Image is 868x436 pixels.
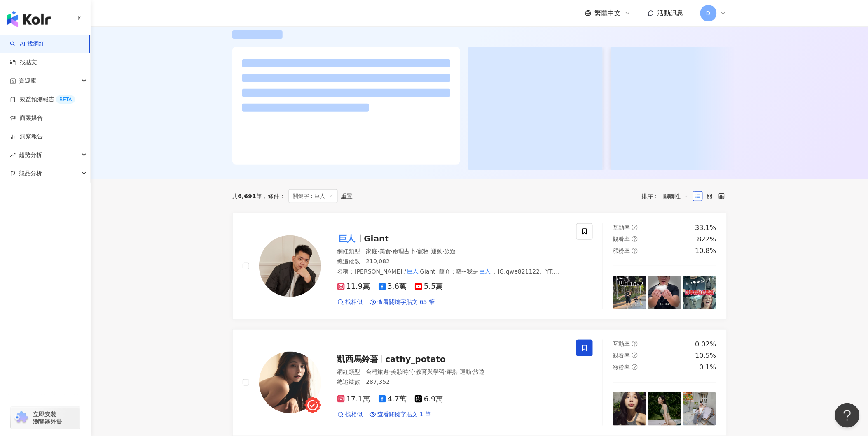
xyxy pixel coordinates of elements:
[406,267,420,276] mark: 巨人
[378,248,379,255] span: ·
[683,392,716,426] img: post-image
[613,248,630,254] span: 漲粉率
[232,213,727,320] a: KOL Avatar巨人Giant網紅類型：家庭·美食·命理占卜·寵物·運動·旅遊總追蹤數：210,082名稱：[PERSON_NAME] /巨人Giant簡介：嗨~我是巨人，IG:qwe821...
[10,40,44,48] a: searchAI 找網紅
[13,411,29,424] img: chrome extension
[337,378,567,386] div: 總追蹤數 ： 287,352
[337,267,561,284] span: 簡介 ：
[337,248,567,256] div: 網紅類型 ：
[613,224,630,231] span: 互動率
[683,276,716,309] img: post-image
[19,164,42,183] span: 競品分析
[458,369,460,375] span: ·
[414,369,416,375] span: ·
[337,354,379,364] span: 凱西馬鈴薯
[632,248,638,254] span: question-circle
[355,268,406,275] span: [PERSON_NAME] /
[706,9,711,18] span: D
[259,235,321,297] img: KOL Avatar
[613,236,630,242] span: 觀看率
[648,392,681,426] img: post-image
[391,369,414,375] span: 美妝時尚
[10,58,37,67] a: 找貼文
[378,410,431,419] span: 查看關鍵字貼文 1 筆
[415,282,443,291] span: 5.5萬
[492,268,560,275] span: ，IG:qwe821122、YT:
[613,276,646,309] img: post-image
[613,341,630,347] span: 互動率
[632,225,638,230] span: question-circle
[478,267,492,276] mark: 巨人
[341,193,353,199] div: 重置
[10,132,43,141] a: 洞察報告
[695,340,716,349] div: 0.02%
[10,95,75,104] a: 效益預測報告BETA
[632,353,638,358] span: question-circle
[19,72,36,90] span: 資源庫
[337,267,561,284] mark: 巨人
[393,248,416,255] span: 命理占卜
[379,282,407,291] span: 3.6萬
[389,369,391,375] span: ·
[642,190,693,203] div: 排序：
[648,276,681,309] img: post-image
[632,364,638,370] span: question-circle
[346,298,363,306] span: 找相似
[657,9,684,17] span: 活動訊息
[416,369,445,375] span: 教育與學習
[288,189,338,203] span: 關鍵字：巨人
[442,248,444,255] span: ·
[379,248,391,255] span: 美食
[445,369,446,375] span: ·
[386,354,446,364] span: cathy_potato
[613,364,630,371] span: 漲粉率
[664,190,688,203] span: 關聯性
[429,248,431,255] span: ·
[695,223,716,232] div: 33.1%
[379,395,407,404] span: 4.7萬
[337,232,357,245] mark: 巨人
[632,341,638,347] span: question-circle
[700,363,716,372] div: 0.1%
[695,351,716,360] div: 10.5%
[346,410,363,419] span: 找相似
[391,248,393,255] span: ·
[33,410,62,425] span: 立即安裝 瀏覽器外掛
[370,298,435,306] a: 查看關鍵字貼文 65 筆
[471,369,473,375] span: ·
[613,352,630,359] span: 觀看率
[378,298,435,306] span: 查看關鍵字貼文 65 筆
[337,298,363,306] a: 找相似
[595,9,621,18] span: 繁體中文
[364,234,389,244] span: Giant
[10,114,43,122] a: 商案媒合
[613,392,646,426] img: post-image
[447,369,458,375] span: 穿搭
[19,146,42,164] span: 趨勢分析
[835,403,860,428] iframe: Help Scout Beacon - Open
[337,368,567,376] div: 網紅類型 ：
[232,329,727,436] a: KOL Avatar凱西馬鈴薯cathy_potato網紅類型：台灣旅遊·美妝時尚·教育與學習·穿搭·運動·旅遊總追蹤數：287,35217.1萬4.7萬6.9萬找相似查看關鍵字貼文 1 筆互動...
[697,235,716,244] div: 822%
[460,369,471,375] span: 運動
[11,407,80,429] a: chrome extension立即安裝 瀏覽器外掛
[337,257,567,266] div: 總追蹤數 ： 210,082
[415,395,443,404] span: 6.9萬
[366,248,378,255] span: 家庭
[445,248,456,255] span: 旅遊
[418,248,429,255] span: 寵物
[632,236,638,242] span: question-circle
[238,193,256,199] span: 6,691
[262,193,285,199] span: 條件 ：
[232,193,262,199] div: 共 筆
[416,248,417,255] span: ·
[10,152,16,158] span: rise
[420,268,436,275] span: Giant
[366,369,389,375] span: 台灣旅遊
[370,410,431,419] a: 查看關鍵字貼文 1 筆
[337,282,370,291] span: 11.9萬
[473,369,485,375] span: 旅遊
[337,395,370,404] span: 17.1萬
[337,268,436,275] span: 名稱 ：
[431,248,442,255] span: 運動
